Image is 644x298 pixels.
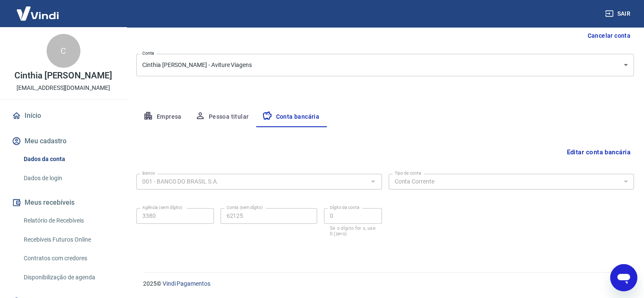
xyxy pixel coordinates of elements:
[142,50,154,56] label: Conta
[10,193,116,212] button: Meus recebíveis
[142,204,182,211] label: Agência (sem dígito)
[14,71,112,80] p: Cinthia [PERSON_NAME]
[10,106,116,125] a: Início
[10,0,65,26] img: Vindi
[563,144,634,160] button: Editar conta bancária
[17,84,110,92] p: [EMAIL_ADDRESS][DOMAIN_NAME]
[584,28,634,44] button: Cancelar conta
[20,231,116,248] a: Recebíveis Futuros Online
[47,34,80,68] div: C
[20,170,116,187] a: Dados de login
[20,269,116,286] a: Disponibilização de agenda
[10,132,116,150] button: Meu cadastro
[255,107,326,127] button: Conta bancária
[136,54,634,76] div: Cinthia [PERSON_NAME] - Aviture Viagens
[227,204,263,211] label: Conta (sem dígito)
[20,150,116,168] a: Dados da conta
[136,107,188,127] button: Empresa
[395,170,421,176] label: Tipo de conta
[330,204,359,211] label: Dígito da conta
[188,107,256,127] button: Pessoa titular
[143,279,624,288] p: 2025 ©
[142,170,155,176] label: Banco
[20,250,116,267] a: Contratos com credores
[610,264,637,291] iframe: Botão para abrir a janela de mensagens, conversa em andamento
[603,6,634,22] button: Sair
[20,212,116,229] a: Relatório de Recebíveis
[330,226,376,237] p: Se o dígito for x, use 0 (zero)
[163,280,210,287] a: Vindi Pagamentos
